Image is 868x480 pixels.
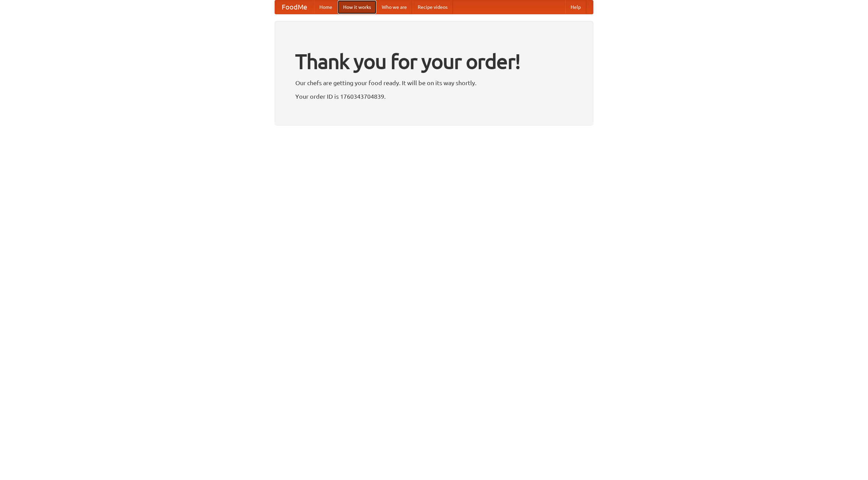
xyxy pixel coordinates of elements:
[412,0,453,14] a: Recipe videos
[295,78,573,88] p: Our chefs are getting your food ready. It will be on its way shortly.
[295,45,573,78] h1: Thank you for your order!
[275,0,314,14] a: FoodMe
[338,0,376,14] a: How it works
[295,91,573,101] p: Your order ID is 1760343704839.
[565,0,586,14] a: Help
[314,0,338,14] a: Home
[376,0,412,14] a: Who we are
